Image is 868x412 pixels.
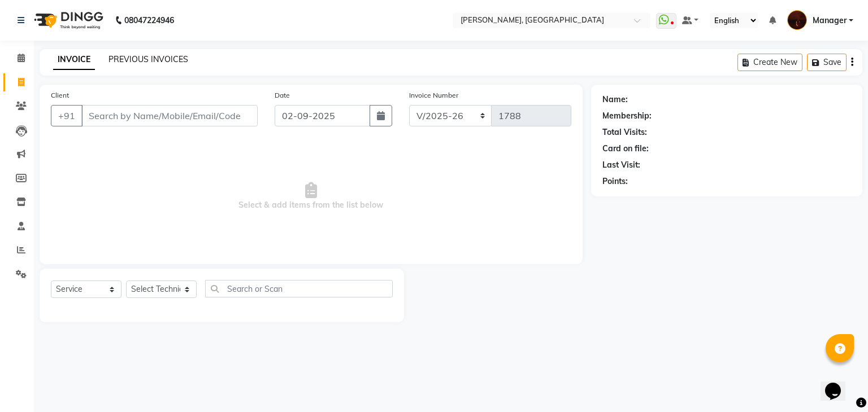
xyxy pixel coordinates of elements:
[602,176,628,187] div: Points:
[602,94,628,106] div: Name:
[737,54,802,71] button: Create New
[602,110,652,122] div: Membership:
[409,90,458,100] label: Invoice Number
[29,5,106,36] img: logo
[51,90,69,100] label: Client
[602,143,649,155] div: Card on file:
[81,105,258,126] input: Search by Name/Mobile/Email/Code
[124,5,174,36] b: 08047224946
[205,280,393,297] input: Search or Scan
[53,50,95,70] a: INVOICE
[602,126,647,138] div: Total Visits:
[108,54,188,64] a: PREVIOUS INVOICES
[602,159,640,171] div: Last Visit:
[275,90,290,100] label: Date
[51,105,83,126] button: +91
[821,367,857,401] iframe: chat widget
[813,15,847,27] span: Manager
[787,10,807,30] img: Manager
[51,140,571,253] span: Select & add items from the list below
[807,54,847,71] button: Save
